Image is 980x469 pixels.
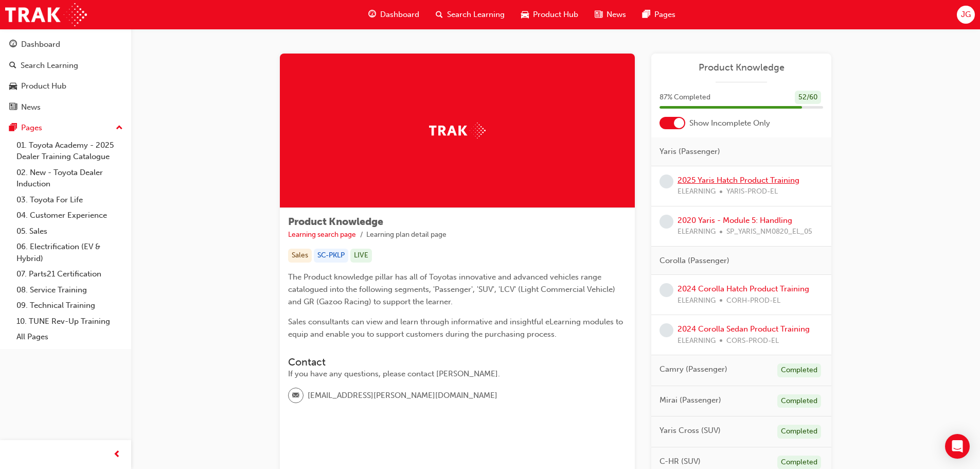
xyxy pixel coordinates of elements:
[634,4,684,25] a: pages-iconPages
[678,216,792,225] a: 2020 Yaris - Module 5: Handling
[360,4,427,25] a: guage-iconDashboard
[726,335,779,347] span: CORS-PROD-EL
[288,368,627,380] div: If you have any questions, please contact [PERSON_NAME].
[21,101,41,113] div: News
[21,39,60,50] div: Dashboard
[288,272,617,306] span: The Product knowledge pillar has all of Toyotas innovative and advanced vehicles range catalogued...
[4,77,127,96] a: Product Hub
[660,456,701,467] span: C-HR (SUV)
[429,123,486,138] img: Trak
[513,4,586,25] a: car-iconProduct Hub
[314,249,348,263] div: SC-PKLP
[12,137,127,165] a: 01. Toyota Academy - 2025 Dealer Training Catalogue
[9,61,16,71] span: search-icon
[447,9,505,21] span: Search Learning
[308,390,497,402] span: [EMAIL_ADDRESS][PERSON_NAME][DOMAIN_NAME]
[4,35,127,54] a: Dashboard
[726,295,780,307] span: CORH-PROD-EL
[795,91,821,105] div: 52 / 60
[777,394,821,408] div: Completed
[660,146,720,158] span: Yaris (Passenger)
[4,33,127,118] button: DashboardSearch LearningProduct HubNews
[21,60,78,72] div: Search Learning
[4,56,127,75] a: Search Learning
[660,175,673,188] span: learningRecordVerb_NONE-icon
[660,363,727,375] span: Camry (Passenger)
[12,192,127,208] a: 03. Toyota For Life
[12,282,127,298] a: 08. Service Training
[12,298,127,314] a: 09. Technical Training
[678,176,799,185] a: 2025 Yaris Hatch Product Training
[660,394,721,406] span: Mirai (Passenger)
[678,335,716,347] span: ELEARNING
[660,62,823,74] a: Product Knowledge
[9,103,17,112] span: news-icon
[689,117,770,129] span: Show Incomplete Only
[12,314,127,329] a: 10. TUNE Rev-Up Training
[292,389,299,403] span: email-icon
[350,249,372,263] div: LIVE
[957,6,975,24] button: JG
[9,124,17,133] span: pages-icon
[427,4,513,25] a: search-iconSearch Learning
[660,323,673,337] span: learningRecordVerb_NONE-icon
[654,9,675,21] span: Pages
[586,4,634,25] a: news-iconNews
[660,215,673,229] span: learningRecordVerb_NONE-icon
[288,230,356,239] a: Learning search page
[726,186,778,198] span: YARIS-PROD-EL
[678,226,716,238] span: ELEARNING
[12,207,127,223] a: 04. Customer Experience
[288,249,312,263] div: Sales
[288,317,625,339] span: Sales consultants can view and learn through informative and insightful eLearning modules to equi...
[368,8,376,21] span: guage-icon
[777,425,821,439] div: Completed
[607,9,626,21] span: News
[660,283,673,297] span: learningRecordVerb_NONE-icon
[4,98,127,117] a: News
[288,356,627,368] h3: Contact
[595,8,602,21] span: news-icon
[4,118,127,137] button: Pages
[533,9,578,21] span: Product Hub
[961,9,971,21] span: JG
[777,363,821,377] div: Completed
[12,266,127,282] a: 07. Parts21 Certification
[678,324,810,334] a: 2024 Corolla Sedan Product Training
[366,229,447,241] li: Learning plan detail page
[643,8,650,21] span: pages-icon
[660,425,721,437] span: Yaris Cross (SUV)
[436,8,443,21] span: search-icon
[5,3,87,26] img: Trak
[113,448,121,461] span: prev-icon
[660,92,710,103] span: 87 % Completed
[678,295,716,307] span: ELEARNING
[21,122,42,134] div: Pages
[678,186,716,198] span: ELEARNING
[12,223,127,239] a: 05. Sales
[12,329,127,345] a: All Pages
[678,284,809,293] a: 2024 Corolla Hatch Product Training
[21,80,66,92] div: Product Hub
[288,216,383,228] span: Product Knowledge
[726,226,812,238] span: SP_YARIS_NM0820_EL_05
[9,82,17,91] span: car-icon
[9,40,17,49] span: guage-icon
[660,255,729,267] span: Corolla (Passenger)
[116,121,123,135] span: up-icon
[521,8,529,21] span: car-icon
[12,239,127,266] a: 06. Electrification (EV & Hybrid)
[12,165,127,192] a: 02. New - Toyota Dealer Induction
[945,434,970,459] div: Open Intercom Messenger
[380,9,419,21] span: Dashboard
